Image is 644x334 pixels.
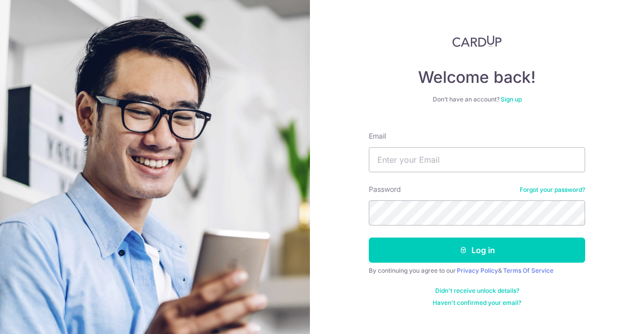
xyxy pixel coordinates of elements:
button: Log in [369,238,585,263]
label: Password [369,184,401,194]
div: By continuing you agree to our & [369,267,585,275]
a: Privacy Policy [457,267,498,274]
input: Enter your Email [369,147,585,172]
h4: Welcome back! [369,67,585,87]
a: Didn't receive unlock details? [435,287,519,295]
a: Terms Of Service [503,267,553,274]
a: Sign up [501,95,522,103]
a: Haven't confirmed your email? [433,299,521,307]
label: Email [369,131,386,141]
img: CardUp Logo [452,35,502,47]
div: Don’t have an account? [369,95,585,103]
a: Forgot your password? [520,186,585,194]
